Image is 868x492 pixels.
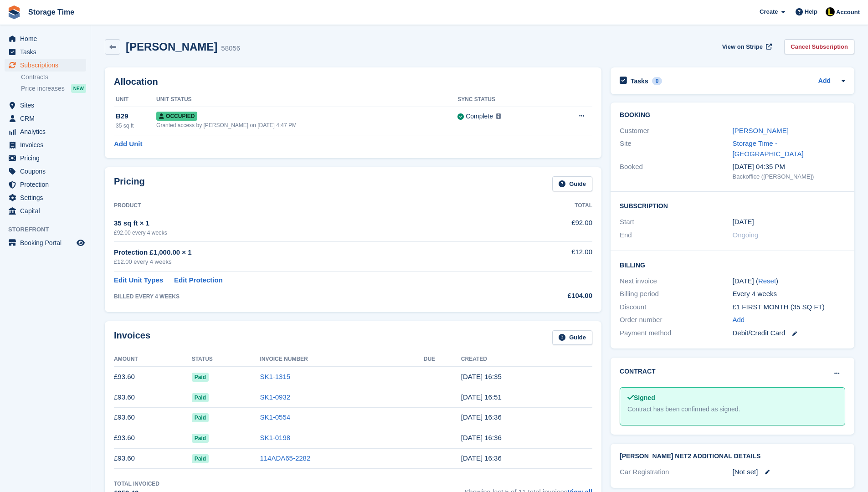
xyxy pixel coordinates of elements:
span: Paid [192,434,209,443]
a: Contracts [21,73,86,82]
span: Protection [20,178,75,191]
span: Account [836,8,860,17]
a: menu [5,236,86,249]
td: £93.60 [114,428,192,448]
div: 0 [652,77,663,85]
span: Paid [192,454,209,463]
a: menu [5,99,86,112]
time: 2025-06-03 15:36:43 UTC [461,413,502,421]
span: Subscriptions [20,59,75,72]
img: stora-icon-8386f47178a22dfd0bd8f6a31ec36ba5ce8667c1dd55bd0f319d3a0aa187defe.svg [7,5,21,19]
h2: Booking [620,112,845,119]
div: 35 sq ft × 1 [114,218,504,229]
a: Guide [552,330,592,345]
span: Paid [192,393,209,402]
a: Add Unit [114,139,142,149]
img: Laaibah Sarwar [826,7,835,16]
div: BILLED EVERY 4 WEEKS [114,292,504,301]
div: £92.00 every 4 weeks [114,229,504,237]
a: menu [5,46,86,58]
span: Paid [192,373,209,382]
a: Storage Time - [GEOGRAPHIC_DATA] [733,139,804,158]
div: Granted access by [PERSON_NAME] on [DATE] 4:47 PM [156,121,457,129]
div: £104.00 [504,291,592,301]
span: Booking Portal [20,236,75,249]
div: Booked [620,162,732,181]
div: Discount [620,302,732,313]
a: SK1-1315 [260,373,290,380]
th: Amount [114,352,192,367]
a: Cancel Subscription [784,39,854,54]
h2: [PERSON_NAME] Net2 Additional Details [620,453,845,460]
div: £1 FIRST MONTH (35 SQ FT) [733,302,845,313]
a: menu [5,165,86,178]
a: menu [5,59,86,72]
a: Guide [552,176,592,191]
span: Pricing [20,152,75,164]
a: menu [5,112,86,125]
span: Create [760,7,778,16]
td: £93.60 [114,387,192,408]
a: Preview store [75,237,86,248]
div: Customer [620,126,732,136]
a: Edit Unit Types [114,275,163,286]
div: 35 sq ft [116,122,156,130]
td: £92.00 [504,213,592,241]
div: Order number [620,315,732,325]
th: Created [461,352,592,367]
a: SK1-0198 [260,434,290,441]
h2: Pricing [114,176,145,191]
a: menu [5,152,86,164]
div: B29 [116,111,156,122]
a: Storage Time [25,5,78,20]
th: Unit [114,92,156,107]
span: Capital [20,205,75,217]
span: Occupied [156,112,197,121]
a: menu [5,32,86,45]
th: Sync Status [457,92,551,107]
a: View on Stripe [719,39,774,54]
div: Complete [466,112,493,121]
span: Tasks [20,46,75,58]
div: NEW [71,84,86,93]
div: [DATE] ( ) [733,276,845,287]
div: Car Registration [620,467,732,477]
div: Protection £1,000.00 × 1 [114,247,504,258]
span: Invoices [20,138,75,151]
a: 114ADA65-2282 [260,454,310,462]
time: 2025-07-29 15:35:48 UTC [461,373,502,380]
span: Price increases [21,84,65,93]
span: Help [805,7,817,16]
a: menu [5,125,86,138]
a: [PERSON_NAME] [733,127,789,134]
span: Sites [20,99,75,112]
h2: Tasks [631,77,648,85]
span: Settings [20,191,75,204]
div: Billing period [620,289,732,299]
div: Next invoice [620,276,732,287]
h2: Subscription [620,201,845,210]
div: Signed [627,393,837,403]
a: Price increases NEW [21,83,86,93]
th: Product [114,199,504,213]
div: Backoffice ([PERSON_NAME]) [733,172,845,181]
a: menu [5,138,86,151]
a: menu [5,191,86,204]
div: End [620,230,732,241]
time: 2025-04-08 15:36:40 UTC [461,454,502,462]
span: CRM [20,112,75,125]
td: £93.60 [114,367,192,387]
th: Due [424,352,461,367]
td: £12.00 [504,242,592,272]
span: Paid [192,413,209,422]
th: Status [192,352,260,367]
a: Add [818,76,831,87]
h2: Invoices [114,330,150,345]
time: 2025-07-01 15:51:32 UTC [461,393,502,401]
th: Invoice Number [260,352,423,367]
span: Analytics [20,125,75,138]
div: Start [620,217,732,227]
div: [Not set] [733,467,845,477]
a: SK1-0554 [260,413,290,421]
td: £93.60 [114,448,192,469]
